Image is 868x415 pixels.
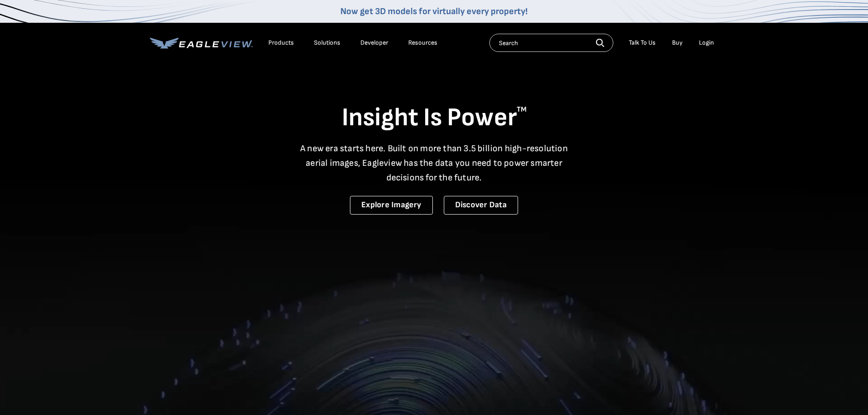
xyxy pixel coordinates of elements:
div: Products [268,39,294,47]
a: Discover Data [444,196,518,215]
a: Explore Imagery [350,196,433,215]
div: Login [699,39,714,47]
div: Talk To Us [629,39,656,47]
div: Resources [408,39,437,47]
p: A new era starts here. Built on more than 3.5 billion high-resolution aerial images, Eagleview ha... [295,141,574,185]
h1: Insight Is Power [150,102,719,134]
a: Buy [672,39,683,47]
div: Solutions [314,39,340,47]
a: Developer [360,39,388,47]
input: Search [489,34,613,52]
sup: TM [517,105,527,114]
a: Now get 3D models for virtually every property! [340,6,528,17]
